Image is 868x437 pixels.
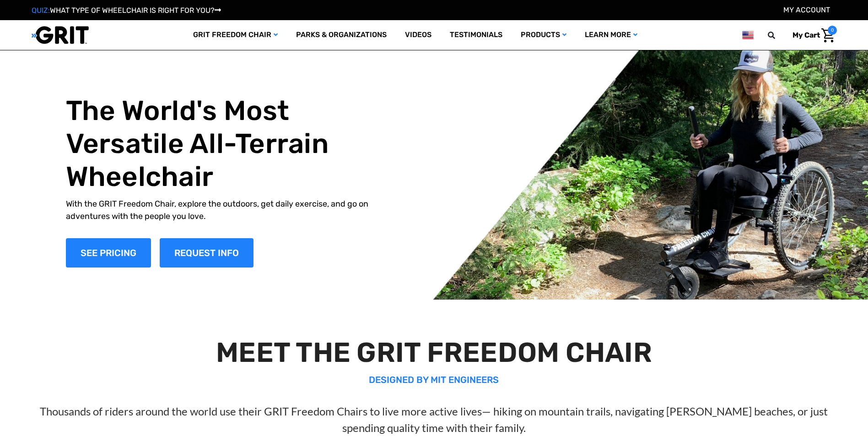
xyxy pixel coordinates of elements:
p: Thousands of riders around the world use their GRIT Freedom Chairs to live more active lives— hik... [22,403,846,436]
a: GRIT Freedom Chair [184,20,287,50]
img: us.png [742,29,753,41]
a: Learn More [576,20,647,50]
img: Cart [821,28,835,43]
a: Products [512,20,576,50]
a: Testimonials [441,20,512,50]
a: Parks & Organizations [287,20,396,50]
input: Search [772,26,786,45]
span: My Cart [793,31,820,39]
a: QUIZ:WHAT TYPE OF WHEELCHAIR IS RIGHT FOR YOU? [32,6,221,15]
h1: The World's Most Versatile All-Terrain Wheelchair [66,94,389,193]
a: Slide number 1, Request Information [160,238,253,268]
a: Cart with 0 items [786,26,837,45]
p: With the GRIT Freedom Chair, explore the outdoors, get daily exercise, and go on adventures with ... [66,198,389,223]
a: Shop Now [66,238,151,268]
a: Videos [396,20,441,50]
span: QUIZ: [32,6,50,15]
a: Account [783,5,830,14]
img: GRIT All-Terrain Wheelchair and Mobility Equipment [32,26,89,44]
h2: MEET THE GRIT FREEDOM CHAIR [22,336,846,369]
p: DESIGNED BY MIT ENGINEERS [22,373,846,387]
span: 0 [828,26,837,35]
